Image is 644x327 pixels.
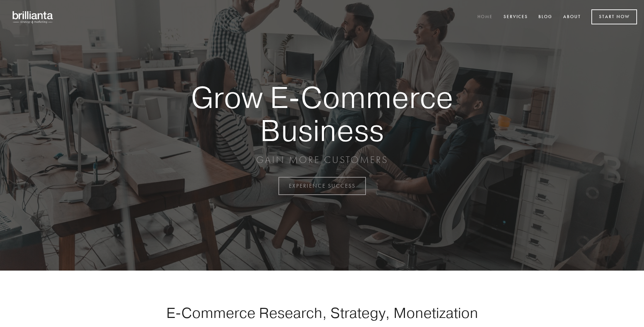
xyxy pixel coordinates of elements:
a: Services [499,11,532,23]
img: brillianta - research, strategy, marketing [7,7,59,27]
a: EXPERIENCE SUCCESS [278,177,366,195]
p: GAIN MORE CUSTOMERS [167,154,477,166]
h1: E-Commerce Research, Strategy, Monetization [144,304,500,321]
strong: Grow E-Commerce Business [167,81,477,147]
a: Blog [534,11,557,23]
a: Start Now [591,9,637,24]
a: About [559,11,585,23]
a: Home [473,11,497,23]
